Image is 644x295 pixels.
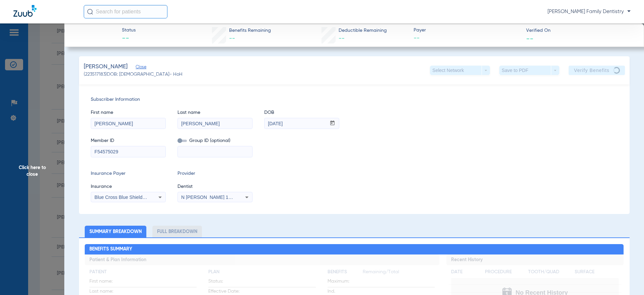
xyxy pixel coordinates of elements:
[229,35,235,42] span: --
[177,183,253,190] span: Dentist
[84,5,167,18] input: Search for patients
[85,244,624,255] h2: Benefits Summary
[91,96,618,103] span: Subscriber Information
[177,170,253,177] span: Provider
[414,27,520,34] span: Payer
[526,35,533,42] span: --
[91,137,166,144] span: Member ID
[526,27,633,34] span: Verified On
[84,63,128,71] span: [PERSON_NAME]
[84,71,183,78] span: (223517183) DOB: [DEMOGRAPHIC_DATA] - HoH
[339,35,345,42] span: --
[91,183,166,190] span: Insurance
[13,5,37,17] img: Zuub Logo
[87,9,93,15] img: Search Icon
[229,27,271,34] span: Benefits Remaining
[122,34,136,44] span: --
[339,27,387,34] span: Deductible Remaining
[177,109,253,116] span: Last name
[122,27,136,34] span: Status
[91,170,166,177] span: Insurance Payer
[264,109,339,116] span: DOB
[85,226,146,237] li: Summary Breakdown
[94,195,181,200] span: Blue Cross Blue Shield (Fep Blue Dental)
[177,137,253,144] span: Group ID (optional)
[548,8,631,15] span: [PERSON_NAME] Family Dentistry
[91,109,166,116] span: First name
[270,113,292,116] mat-label: mm / dd / yyyy
[326,118,339,129] button: Open calendar
[611,263,644,295] iframe: Chat Widget
[414,34,520,43] span: --
[152,226,202,237] li: Full Breakdown
[136,65,142,71] span: Close
[181,195,252,200] span: N [PERSON_NAME] 1952393423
